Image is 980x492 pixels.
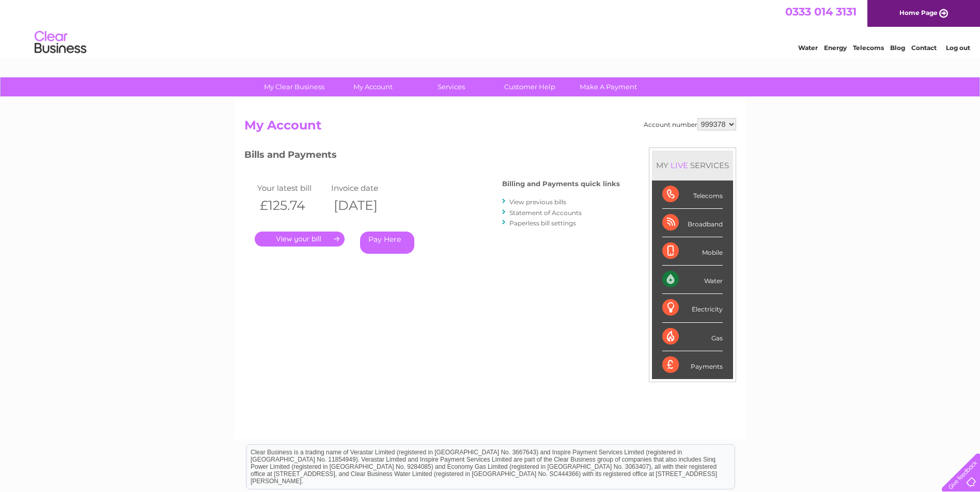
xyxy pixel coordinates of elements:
[662,181,723,209] div: Telecoms
[509,198,566,206] a: View previous bills
[662,294,723,322] div: Electricity
[946,44,970,52] a: Log out
[255,181,329,195] td: Your latest bill
[509,209,582,217] a: Statement of Accounts
[662,323,723,351] div: Gas
[246,6,735,50] div: Clear Business is a trading name of Verastar Limited (registered in [GEOGRAPHIC_DATA] No. 3667643...
[890,44,905,52] a: Blog
[911,44,937,52] a: Contact
[330,77,415,96] a: My Account
[255,195,329,216] th: £125.74
[329,195,403,216] th: [DATE]
[668,160,690,170] div: LIVE
[329,181,403,195] td: Invoice date
[360,232,414,254] a: Pay Here
[34,27,87,58] img: logo.png
[409,77,494,96] a: Services
[853,44,884,52] a: Telecoms
[566,77,651,96] a: Make A Payment
[509,219,576,227] a: Paperless bill settings
[662,237,723,266] div: Mobile
[662,209,723,237] div: Broadband
[252,77,337,96] a: My Clear Business
[244,147,620,166] h3: Bills and Payments
[798,44,818,52] a: Water
[502,180,620,188] h4: Billing and Payments quick links
[255,232,345,247] a: .
[824,44,847,52] a: Energy
[644,118,736,130] div: Account number
[785,5,857,18] a: 0333 014 3131
[652,151,733,180] div: MY SERVICES
[487,77,572,96] a: Customer Help
[662,351,723,379] div: Payments
[662,266,723,294] div: Water
[244,118,736,138] h2: My Account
